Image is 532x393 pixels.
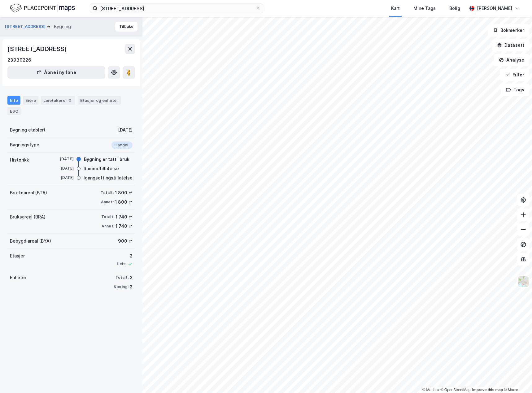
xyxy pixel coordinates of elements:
div: 1 740 ㎡ [116,222,133,230]
div: [DATE] [49,156,74,162]
button: Datasett [492,39,530,51]
div: Kart [391,5,400,12]
div: 1 800 ㎡ [115,189,133,196]
input: Søk på adresse, matrikkel, gårdeiere, leietakere eller personer [98,4,255,13]
div: Annet: [101,200,114,205]
div: Enheter [10,274,26,281]
button: Analyse [494,54,530,66]
img: Z [517,276,529,287]
div: Historikk [10,156,29,164]
div: [DATE] [49,166,74,171]
div: 1 800 ㎡ [115,198,133,206]
div: [DATE] [118,126,133,134]
a: Improve this map [472,388,503,392]
div: Bygning [54,23,71,30]
div: Bruttoareal (BTA) [10,189,47,196]
button: [STREET_ADDRESS] [5,24,47,30]
div: 2 [117,252,133,260]
button: Filter [500,69,530,81]
button: Tags [501,84,530,96]
div: Bruksareal (BRA) [10,213,46,221]
iframe: Chat Widget [501,363,532,393]
div: Totalt: [101,214,114,219]
a: Mapbox [422,388,439,392]
div: Totalt: [101,190,114,195]
div: Leietakere [41,96,75,105]
div: [STREET_ADDRESS] [7,44,68,54]
div: Bolig [449,5,460,12]
div: 900 ㎡ [118,237,133,245]
div: [PERSON_NAME] [477,5,512,12]
button: Åpne i ny fane [7,66,105,79]
div: Annet: [102,224,114,229]
div: ESG [7,107,21,115]
div: Etasjer og enheter [80,97,118,103]
div: [DATE] [49,175,74,180]
div: Bebygd areal (BYA) [10,237,51,245]
div: 2 [130,283,133,291]
div: Næring: [114,284,129,289]
div: Info [7,96,20,105]
div: Bygning er tatt i bruk [84,156,129,163]
button: Tilbake [115,22,137,32]
div: Heis: [117,261,126,266]
img: logo.f888ab2527a4732fd821a326f86c7f29.svg [10,3,75,14]
div: Eiere [23,96,38,105]
div: Bygningstype [10,141,39,149]
div: 23930226 [7,56,31,64]
div: 2 [130,274,133,281]
div: Totalt: [116,275,129,280]
div: Mine Tags [413,5,436,12]
div: 2 [67,97,73,103]
div: Igangsettingstillatelse [84,174,133,182]
div: Bygning etablert [10,126,46,134]
a: OpenStreetMap [441,388,471,392]
div: Etasjer [10,252,25,260]
div: Rammetillatelse [84,165,119,172]
div: 1 740 ㎡ [116,213,133,221]
button: Bokmerker [488,24,530,37]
